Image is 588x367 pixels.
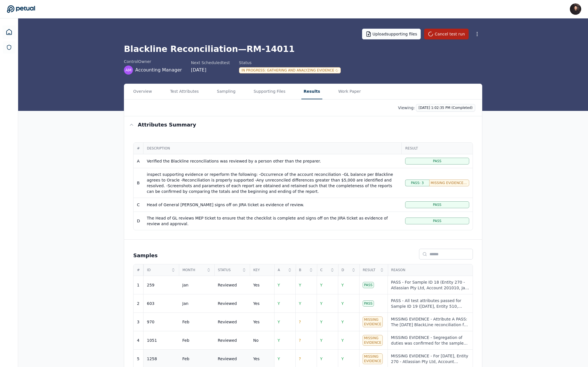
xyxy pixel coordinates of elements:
div: PASS - All test attributes passed for Sample ID 19 ([DATE], Entity 510, Account 210005 Accrued - ... [391,298,469,309]
div: In Progress : Gathering and Analyzing Evidence [239,67,341,73]
span: D [342,268,350,272]
div: Status [239,60,341,66]
td: B [134,168,143,198]
span: Y [341,338,344,343]
div: Yes [253,356,260,362]
span: Y [278,320,280,324]
span: Pass [433,219,441,223]
div: PASS - For Sample ID 18 (Entity 270 - Atlassian Pty Ltd, Account 201010, Jan-2025), the BlackLine... [391,279,469,291]
td: C [134,198,143,212]
div: No [253,338,259,343]
span: C [320,268,328,272]
div: Next Scheduled test [191,60,230,66]
div: MISSING EVIDENCE - Attribute A PASS: The [DATE] BlackLine reconciliation for Entity 100 (Account ... [391,316,469,328]
button: [DATE] 1:02:35 PM (Completed) [416,104,475,111]
div: Missing Evidence [363,317,383,327]
button: More Options [472,29,482,39]
span: Key [253,268,276,272]
button: Attributes summary [124,116,482,133]
h2: Samples [133,252,158,260]
div: 970 [147,319,155,325]
div: Yes [253,301,260,306]
span: Y [320,338,323,343]
td: 3 [134,313,143,331]
span: ID [147,268,169,272]
button: Results [301,84,322,99]
div: Feb [182,356,189,362]
div: Missing Evidence [363,353,383,364]
div: inspect supporting evidence or reperform the following: -Occurrence of the account reconciliation... [147,172,398,194]
div: Yes [253,282,260,288]
span: B [299,268,307,272]
span: Result [363,268,378,272]
div: Verified the Blackline reconciliations was reviewed by a person other than the preparer. [147,158,398,164]
span: Y [299,301,301,306]
td: 4 [134,331,143,350]
span: Pass [433,203,441,207]
span: Missing Evidence: 5 [431,181,468,185]
div: Reviewed [218,301,237,306]
span: Accounting Manager [135,67,182,73]
span: Month [183,268,205,272]
span: Y [341,283,344,287]
button: Cancel test run [424,29,469,39]
span: Y [341,357,344,361]
img: James Lee [570,3,581,15]
h3: Attributes summary [138,121,196,129]
span: Y [278,357,280,361]
div: Head of General [PERSON_NAME] signs off on JIRA ticket as evidence of review. [147,202,398,208]
button: Supporting Files [251,84,288,99]
div: 1051 [147,338,157,343]
span: # [137,146,140,151]
span: Y [320,320,323,324]
div: Feb [182,338,189,343]
div: 603 [147,301,155,306]
button: Uploadsupporting files [362,29,421,39]
span: Y [320,301,323,306]
td: 1 [134,276,143,294]
div: [DATE] [191,67,230,73]
div: MISSING EVIDENCE - Segregation of duties was confirmed for the sample (preparer [PERSON_NAME]; re... [391,335,469,346]
span: A [278,268,286,272]
div: Pass [363,300,374,307]
span: Y [320,357,323,361]
span: ? [299,357,301,361]
div: 1258 [147,356,157,362]
div: The Head of GL reviews MEP ticket to ensure that the checklist is complete and signs off on the J... [147,215,398,227]
span: Y [278,283,280,287]
div: Jan [182,301,189,306]
a: Go to Dashboard [7,5,35,13]
div: Yes [253,319,260,325]
span: Y [278,301,280,306]
div: MISSING EVIDENCE - For [DATE], Entity 270 - Atlassian Pty Ltd, Account 211007 (Payroll Withholdin... [391,353,469,364]
span: Pass: 3 [411,181,424,185]
span: Description [147,146,398,151]
p: Viewing: [398,105,415,111]
button: Overview [131,84,154,99]
span: Y [341,320,344,324]
div: Reviewed [218,356,237,362]
div: Reviewed [218,319,237,325]
div: control Owner [124,59,182,64]
span: Status [218,268,240,272]
div: Reviewed [218,282,237,288]
span: Y [299,283,301,287]
span: # [137,268,140,272]
button: Test Attributes [168,84,201,99]
span: Y [341,301,344,306]
div: Feb [182,319,189,325]
span: Reason [391,268,469,272]
span: ? [299,320,301,324]
div: 259 [147,282,155,288]
span: Result [405,146,469,151]
div: Reviewed [218,338,237,343]
div: Missing Evidence [363,335,383,346]
div: Jan [182,282,189,288]
span: Y [320,283,323,287]
span: Pass [433,159,441,163]
button: Sampling [215,84,238,99]
span: ? [299,338,301,343]
span: Y [278,338,280,343]
a: SOC 1 Reports [3,41,15,54]
h1: Blackline Reconciliation — RM-14011 [124,44,482,54]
